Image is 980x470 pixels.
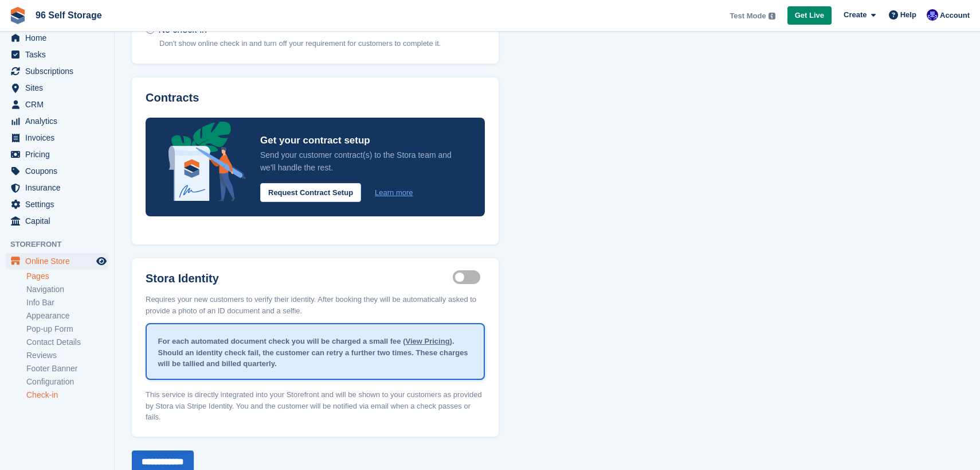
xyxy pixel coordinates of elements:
[26,350,108,361] a: Reviews
[6,80,108,96] a: menu
[730,10,766,22] span: Test Mode
[6,180,108,196] a: menu
[158,25,206,34] span: No check-in
[146,91,485,104] h3: Contracts
[844,9,867,21] span: Create
[10,239,114,250] span: Storefront
[406,337,450,345] a: View Pricing
[25,253,94,269] span: Online Store
[25,130,94,146] span: Invoices
[25,196,94,212] span: Settings
[6,146,108,162] a: menu
[375,187,413,199] a: Learn more
[453,277,485,278] label: Identity proof enabled
[25,113,94,129] span: Analytics
[6,253,108,269] a: menu
[25,213,94,229] span: Capital
[6,196,108,212] a: menu
[31,6,107,25] a: 96 Self Storage
[25,96,94,112] span: CRM
[6,46,108,63] a: menu
[6,213,108,229] a: menu
[25,63,94,79] span: Subscriptions
[25,80,94,96] span: Sites
[940,10,970,21] span: Account
[260,132,462,149] p: Get your contract setup
[26,390,108,401] a: Check-in
[6,96,108,112] a: menu
[25,163,94,179] span: Coupons
[787,6,832,25] a: Get Live
[26,376,108,387] a: Configuration
[9,7,26,24] img: stora-icon-8386f47178a22dfd0bd8f6a31ec36ba5ce8667c1dd55bd0f319d3a0aa187defe.svg
[927,9,938,21] img: Jem Plester
[25,46,94,63] span: Tasks
[260,149,462,174] p: Send your customer contract(s) to the Stora team and we'll handle the rest.
[26,337,108,348] a: Contact Details
[25,30,94,46] span: Home
[168,122,246,201] img: integrated-contracts-announcement-icon-4bcc16208f3049d2eff6d38435ce2bd7c70663ee5dfbe56b0d99acac82...
[6,130,108,146] a: menu
[26,271,108,282] a: Pages
[26,284,108,295] a: Navigation
[795,10,824,21] span: Get Live
[26,310,108,321] a: Appearance
[146,382,485,423] p: This service is directly integrated into your Storefront and will be shown to your customers as p...
[769,13,775,20] img: icon-info-grey-7440780725fd019a000dd9b08b2336e03edf1995a4989e88bcd33f0948082b44.svg
[25,180,94,196] span: Insurance
[260,183,361,202] button: Request Contract Setup
[900,9,916,21] span: Help
[159,38,441,49] p: Don't show online check in and turn off your requirement for customers to complete it.
[146,287,485,316] p: Requires your new customers to verify their identity. After booking they will be automatically as...
[26,297,108,308] a: Info Bar
[26,324,108,335] a: Pop-up Form
[95,254,108,268] a: Preview store
[6,63,108,79] a: menu
[146,272,453,285] label: Stora Identity
[147,327,484,379] div: For each automated document check you will be charged a small fee ( ). Should an identity check f...
[25,146,94,162] span: Pricing
[6,30,108,46] a: menu
[6,163,108,179] a: menu
[6,113,108,129] a: menu
[26,363,108,374] a: Footer Banner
